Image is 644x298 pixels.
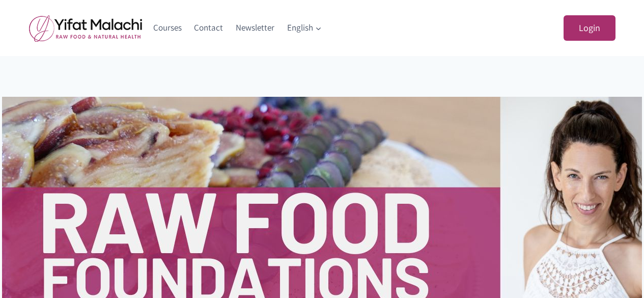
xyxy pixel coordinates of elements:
[230,16,281,40] a: Newsletter
[29,15,142,42] img: yifat_logo41_en.png
[147,16,328,40] nav: Primary Navigation
[287,21,322,35] span: English
[281,16,328,40] a: English
[188,16,230,40] a: Contact
[564,15,615,41] a: Login
[147,16,188,40] a: Courses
